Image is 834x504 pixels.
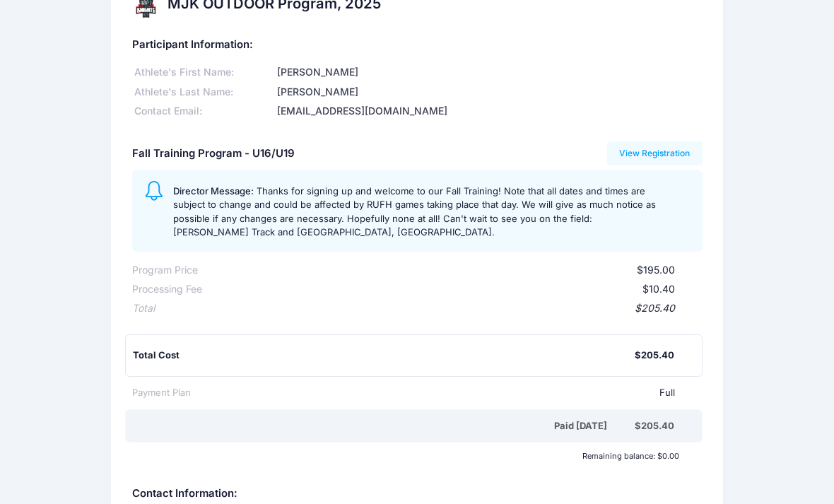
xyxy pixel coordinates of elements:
[135,420,635,434] div: Paid [DATE]
[191,387,675,401] div: Full
[132,283,202,298] div: Processing Fee
[133,349,635,363] div: Total Cost
[132,488,703,501] h5: Contact Information:
[173,186,254,197] span: Director Message:
[132,66,275,81] div: Athlete's First Name:
[125,452,686,461] div: Remaining balance: $0.00
[274,105,702,119] div: [EMAIL_ADDRESS][DOMAIN_NAME]
[635,420,674,434] div: $205.40
[132,40,703,52] h5: Participant Information:
[132,86,275,100] div: Athlete's Last Name:
[132,105,275,119] div: Contact Email:
[637,264,675,276] span: $195.00
[274,86,702,100] div: [PERSON_NAME]
[173,186,656,239] span: Thanks for signing up and welcome to our Fall Training! Note that all dates and times are subject...
[132,148,295,161] h5: Fall Training Program - U16/U19
[635,349,674,363] div: $205.40
[607,142,703,166] a: View Registration
[132,302,155,317] div: Total
[132,387,191,401] div: Payment Plan
[274,66,702,81] div: [PERSON_NAME]
[132,264,198,279] div: Program Price
[155,302,675,317] div: $205.40
[202,283,675,298] div: $10.40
